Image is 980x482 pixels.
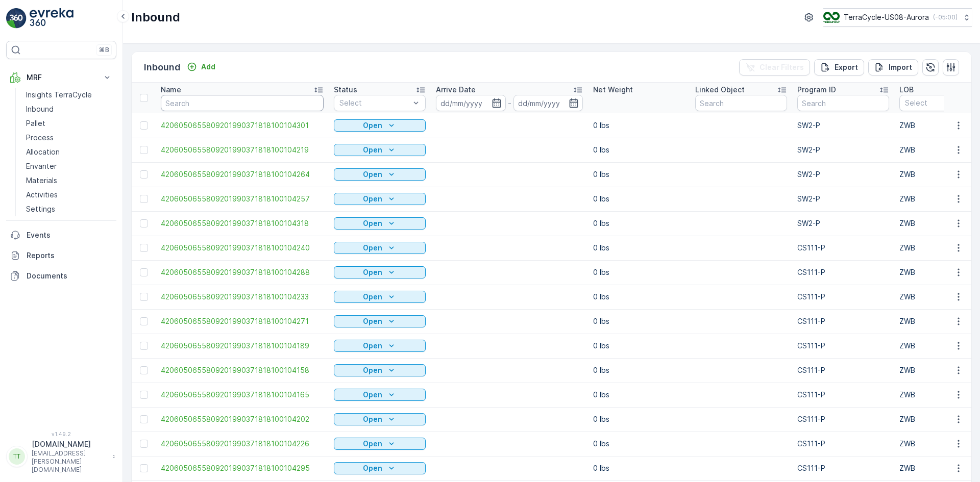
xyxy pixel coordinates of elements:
button: Open [334,168,426,181]
a: Events [6,225,116,245]
td: CS111-P [792,334,894,358]
div: Toggle Row Selected [140,391,148,399]
p: Insights TerraCycle [26,90,92,100]
button: Open [334,266,426,278]
a: Materials [22,173,116,188]
span: 4206050655809201990371818100104301 [161,120,324,131]
p: Allocation [26,147,60,157]
p: Select [339,98,410,108]
div: Toggle Row Selected [140,366,148,374]
button: Open [334,144,426,156]
p: Inbound [26,104,54,114]
td: CS111-P [792,358,894,383]
a: 4206050655809201990371818100104264 [161,169,324,180]
button: Clear Filters [739,59,810,75]
p: Import [889,62,912,72]
p: 0 lbs [593,316,685,326]
p: 0 lbs [593,439,685,449]
p: Open [363,341,382,351]
p: 0 lbs [593,292,685,302]
button: Add [183,61,219,73]
div: Toggle Row Selected [140,121,148,130]
p: [DOMAIN_NAME] [32,439,107,449]
p: Select [905,98,975,108]
p: Name [161,85,181,95]
td: CS111-P [792,383,894,407]
p: Arrive Date [436,85,476,95]
p: TerraCycle-US08-Aurora [844,12,929,22]
p: Reports [27,250,112,261]
p: [EMAIL_ADDRESS][PERSON_NAME][DOMAIN_NAME] [32,449,107,474]
div: Toggle Row Selected [140,219,148,227]
td: SW2-P [792,113,894,138]
p: Add [201,62,215,72]
a: 4206050655809201990371818100104165 [161,390,324,400]
div: Toggle Row Selected [140,268,148,276]
button: Open [334,217,426,230]
a: Process [22,131,116,145]
td: CS111-P [792,309,894,334]
a: 4206050655809201990371818100104189 [161,341,324,351]
p: Open [363,194,382,204]
p: Open [363,120,382,131]
a: 4206050655809201990371818100104233 [161,292,324,302]
button: Open [334,364,426,376]
input: dd/mm/yyyy [436,95,506,111]
button: Open [334,242,426,254]
p: 0 lbs [593,341,685,351]
button: Open [334,413,426,425]
a: 4206050655809201990371818100104257 [161,194,324,204]
a: 4206050655809201990371818100104226 [161,439,324,449]
p: Status [334,85,357,95]
a: Activities [22,188,116,202]
p: Open [363,243,382,253]
a: 4206050655809201990371818100104318 [161,218,324,229]
a: 4206050655809201990371818100104158 [161,365,324,375]
button: TerraCycle-US08-Aurora(-05:00) [823,8,972,27]
button: Export [814,59,864,75]
p: Net Weight [593,85,633,95]
div: Toggle Row Selected [140,440,148,448]
a: Pallet [22,116,116,131]
button: Open [334,389,426,401]
span: 4206050655809201990371818100104202 [161,414,324,424]
p: 0 lbs [593,243,685,253]
button: TT[DOMAIN_NAME][EMAIL_ADDRESS][PERSON_NAME][DOMAIN_NAME] [6,439,116,474]
div: Toggle Row Selected [140,244,148,252]
p: Open [363,463,382,473]
input: Search [161,95,324,111]
a: 4206050655809201990371818100104288 [161,267,324,277]
div: Toggle Row Selected [140,464,148,472]
p: 0 lbs [593,169,685,180]
p: Open [363,439,382,449]
p: Open [363,292,382,302]
button: Open [334,462,426,474]
p: Open [363,414,382,424]
td: SW2-P [792,211,894,236]
p: Events [27,230,112,240]
td: CS111-P [792,260,894,285]
div: Toggle Row Selected [140,415,148,423]
img: image_ci7OI47.png [823,12,840,23]
p: 0 lbs [593,414,685,424]
p: Inbound [131,9,180,26]
img: logo_light-DOdMpM7g.png [30,8,73,29]
div: Toggle Row Selected [140,195,148,203]
input: dd/mm/yyyy [513,95,583,111]
p: 0 lbs [593,120,685,131]
span: v 1.49.2 [6,431,116,437]
p: Open [363,218,382,229]
button: Open [334,340,426,352]
p: Open [363,316,382,326]
p: 0 lbs [593,218,685,229]
input: Search [797,95,889,111]
p: ( -05:00 ) [933,13,958,21]
p: Process [26,133,54,143]
a: 4206050655809201990371818100104271 [161,316,324,326]
p: Export [835,62,858,72]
